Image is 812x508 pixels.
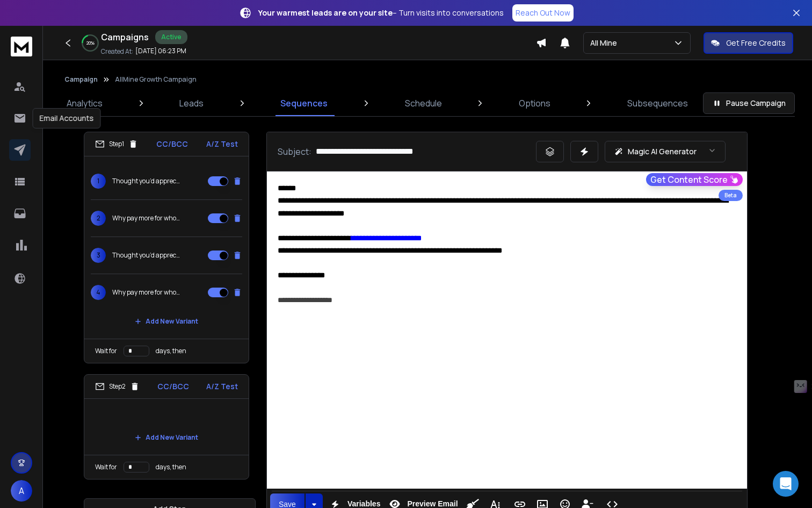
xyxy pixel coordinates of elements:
span: 1 [91,174,106,189]
a: Schedule [398,90,448,116]
p: Subsequences [627,97,688,110]
p: All Mine [590,38,621,48]
p: Thought you’d appreciate this [112,251,181,260]
p: AllMine Growth Campaign [115,75,197,84]
a: Sequences [274,90,334,116]
div: Step 2 [95,382,140,391]
p: Analytics [67,97,103,110]
p: Wait for [95,347,117,355]
p: Subject: [278,145,311,158]
p: Options [519,97,550,110]
p: Get Free Credits [726,38,786,48]
p: [DATE] 06:23 PM [135,47,186,55]
a: Reach Out Now [512,4,574,22]
p: 20 % [86,40,95,46]
span: 4 [91,285,106,300]
p: CC/BCC [157,381,189,392]
button: Campaign [64,75,98,84]
div: Email Accounts [33,108,101,128]
p: Reach Out Now [516,8,570,18]
span: 3 [91,248,106,263]
a: Analytics [60,90,109,116]
div: Open Intercom Messenger [773,471,799,497]
strong: Your warmest leads are on your site [258,8,393,18]
h1: Campaigns [101,31,149,44]
a: Subsequences [621,90,694,116]
a: Leads [173,90,210,116]
p: Created At: [101,47,133,56]
p: Wait for [95,463,117,471]
p: Magic AI Generator [628,146,697,157]
div: Step 1 [95,139,138,149]
button: Pause Campaign [703,92,795,114]
p: Schedule [405,97,442,110]
div: Active [155,30,187,44]
img: logo [11,37,32,56]
button: Get Free Credits [704,32,793,54]
p: CC/BCC [156,139,188,149]
p: Why pay more for wholesale vendor furniture? [112,214,181,223]
div: Beta [719,190,743,201]
p: – Turn visits into conversations [258,8,504,18]
button: Add New Variant [126,427,207,448]
p: A/Z Test [206,139,238,149]
button: Add New Variant [126,311,207,332]
li: Step1CC/BCCA/Z Test1Thought you’d appreciate this2Why pay more for wholesale vendor furniture?3Th... [84,132,249,363]
p: Why pay more for wholesale vendor furniture? [112,288,181,297]
p: Leads [179,97,204,110]
li: Step2CC/BCCA/Z Test Add New VariantWait fordays, then [84,374,249,480]
p: days, then [156,347,186,355]
p: Sequences [280,97,328,110]
button: A [11,480,32,502]
button: Magic AI Generator [605,141,726,162]
button: Get Content Score [646,173,743,186]
p: days, then [156,463,186,471]
p: A/Z Test [206,381,238,392]
a: Options [512,90,557,116]
span: 2 [91,211,106,226]
p: Thought you’d appreciate this [112,177,181,185]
